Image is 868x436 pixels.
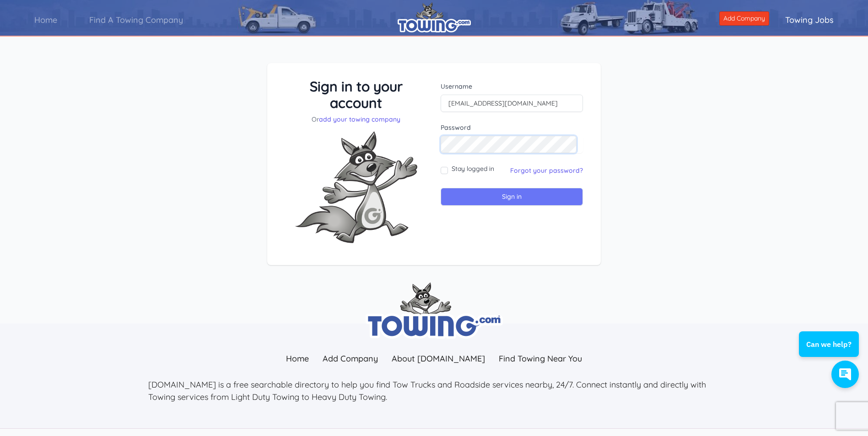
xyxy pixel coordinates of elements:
[316,349,385,368] a: Add Company
[73,7,199,33] a: Find A Towing Company
[452,164,494,173] label: Stay logged in
[279,349,316,368] a: Home
[319,115,400,123] a: add your towing company
[441,123,583,132] label: Password
[441,188,583,206] input: Sign in
[18,7,73,33] a: Home
[769,7,850,33] a: Towing Jobs
[287,124,425,250] img: Fox-Excited.png
[285,78,427,111] h3: Sign in to your account
[148,378,720,403] p: [DOMAIN_NAME] is a free searchable directory to help you find Tow Trucks and Roadside services ne...
[385,349,492,368] a: About [DOMAIN_NAME]
[398,2,471,32] img: logo.png
[492,349,589,368] a: Find Towing Near You
[510,166,583,175] a: Forgot your password?
[792,306,868,397] iframe: Conversations
[719,11,769,26] a: Add Company
[285,115,427,124] p: Or
[441,82,583,91] label: Username
[366,282,503,339] img: towing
